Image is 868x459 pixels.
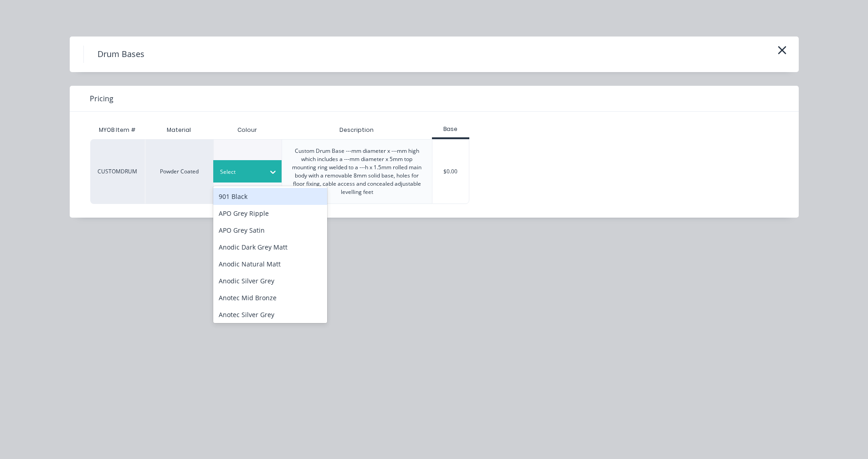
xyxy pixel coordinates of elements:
[145,139,213,204] div: Powder Coated
[213,306,327,323] div: Anotec Silver Grey
[432,140,469,203] div: $0.00
[432,125,470,133] div: Base
[213,256,327,272] div: Anodic Natural Matt
[213,188,327,205] div: 901 Black
[90,121,145,139] div: MYOB Item #
[332,119,381,141] div: Description
[90,93,113,104] span: Pricing
[213,272,327,289] div: Anodic Silver Grey
[213,205,327,222] div: APO Grey Ripple
[213,289,327,306] div: Anotec Mid Bronze
[213,121,282,139] div: Colour
[213,239,327,256] div: Anodic Dark Grey Matt
[289,147,425,196] div: Custom Drum Base ---mm diameter x ---mm high which includes a ---mm diameter x 5mm top mounting r...
[83,46,158,63] h4: Drum Bases
[213,222,327,239] div: APO Grey Satin
[145,121,213,139] div: Material
[90,139,145,204] div: CUSTOMDRUM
